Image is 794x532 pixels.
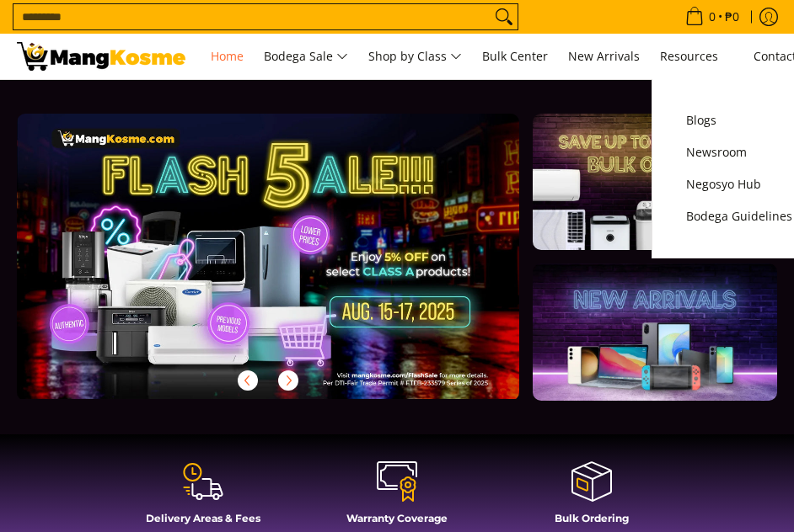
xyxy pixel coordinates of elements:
[360,34,470,79] a: Shop by Class
[114,512,292,524] h4: Delivery Areas & Fees
[660,46,733,67] span: Resources
[706,11,718,23] span: 0
[491,4,518,29] button: Search
[686,110,792,131] span: Blogs
[17,42,185,71] img: Mang Kosme: Your Home Appliances Warehouse Sale Partner!
[686,206,792,227] span: Bodega Guidelines
[229,362,266,399] button: Previous
[202,34,252,79] a: Home
[255,34,357,79] a: Bodega Sale
[686,142,792,163] span: Newsroom
[264,46,348,67] span: Bodega Sale
[270,362,307,399] button: Next
[308,512,486,524] h4: Warranty Coverage
[722,11,742,23] span: ₱0
[211,48,244,64] span: Home
[680,8,744,26] span: •
[482,48,548,64] span: Bulk Center
[368,46,462,67] span: Shop by Class
[686,174,792,195] span: Negosyo Hub
[560,34,648,79] a: New Arrivals
[17,114,573,426] a: More
[568,48,640,64] span: New Arrivals
[652,34,742,79] a: Resources
[474,34,556,79] a: Bulk Center
[502,512,680,524] h4: Bulk Ordering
